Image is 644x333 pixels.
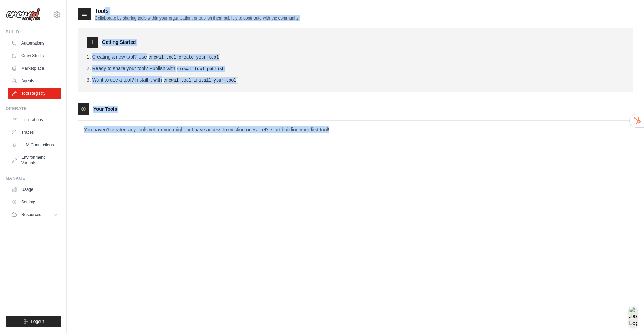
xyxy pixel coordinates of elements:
div: Build [6,29,61,35]
pre: crewai tool create your-tool [147,54,221,61]
li: Ready to share your tool? Publish with [87,65,624,72]
a: Integrations [8,114,61,125]
a: Agents [8,75,61,86]
a: Environment Variables [8,152,61,169]
a: Crew Studio [8,50,61,61]
pre: crewai tool publish [175,66,227,72]
a: Marketplace [8,63,61,74]
a: Settings [8,196,61,208]
a: LLM Connections [8,139,61,150]
li: Want to use a tool? Install it with [87,76,624,84]
span: Logout [31,319,44,324]
div: Manage [6,176,61,181]
li: Creating a new tool? Use [87,53,624,61]
pre: crewai tool install your-tool [162,77,238,84]
h3: Getting Started [102,39,136,46]
h3: Your Tools [93,106,117,113]
a: Usage [8,184,61,195]
button: Resources [8,209,61,220]
h2: Tools [95,7,299,15]
a: Tool Registry [8,88,61,99]
div: Operate [6,106,61,111]
p: You haven't created any tools yet, or you might not have access to existing ones. Let's start bui... [78,121,633,139]
a: Automations [8,38,61,49]
button: Logout [6,316,61,327]
span: Resources [21,212,41,217]
img: Logo [6,8,40,21]
p: Collaborate by sharing tools within your organization, or publish them publicly to contribute wit... [95,15,299,21]
a: Traces [8,127,61,138]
